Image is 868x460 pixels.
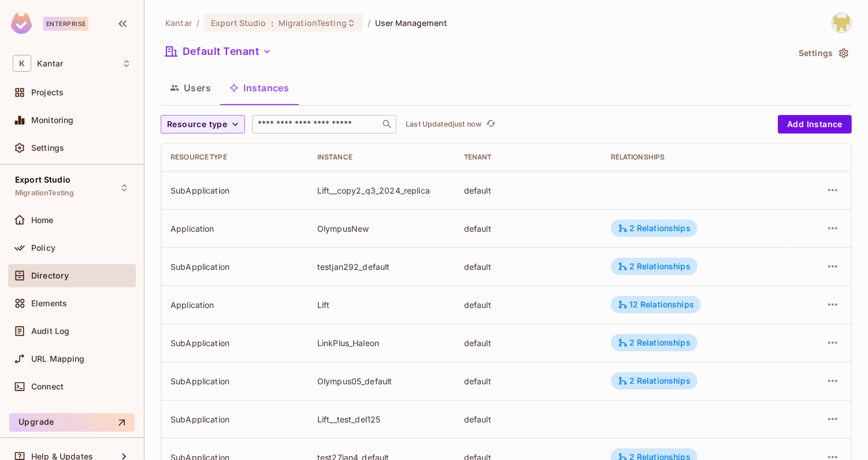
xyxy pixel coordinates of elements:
div: default [464,376,592,387]
span: Projects [31,88,64,97]
div: Resource type [170,153,299,162]
span: MigrationTesting [279,17,347,28]
div: default [464,223,592,234]
span: Export Studio [211,17,266,28]
div: default [464,337,592,348]
span: the active workspace [165,17,192,28]
div: Instance [317,153,446,162]
div: testjan292_default [317,261,446,272]
div: default [464,299,592,310]
button: Users [161,73,220,102]
div: 2 Relationships [618,261,691,272]
span: URL Mapping [31,354,85,363]
div: SubApplication [170,261,299,272]
div: default [464,414,592,425]
span: Click to refresh data [481,117,498,131]
span: Workspace: Kantar [37,59,63,68]
span: MigrationTesting [15,188,74,198]
button: Resource type [161,115,245,133]
button: Add Instance [778,115,852,133]
div: Lift__copy2_q3_2024_replica [317,185,446,196]
p: Last Updated just now [406,120,481,129]
div: LinkPlus_Haleon [317,337,446,348]
span: User Management [375,17,447,28]
li: / [368,17,370,28]
span: Export Studio [15,175,71,184]
div: Tenant [464,153,592,162]
span: K [13,55,31,72]
div: Application [170,299,299,310]
div: Lift [317,299,446,310]
div: SubApplication [170,414,299,425]
img: SReyMgAAAABJRU5ErkJggg== [11,13,32,34]
div: 2 Relationships [618,376,691,386]
div: SubApplication [170,376,299,387]
div: SubApplication [170,185,299,196]
div: Relationships [611,153,780,162]
button: Settings [794,44,852,62]
span: Directory [31,271,69,280]
span: Settings [31,143,64,153]
button: Default Tenant [161,42,276,61]
span: Audit Log [31,327,69,336]
button: Instances [220,73,298,102]
div: Lift__test_del125 [317,414,446,425]
span: Elements [31,299,67,308]
span: Resource type [167,117,227,132]
div: 2 Relationships [618,223,691,233]
span: : [270,18,275,28]
div: Enterprise [43,17,88,31]
div: 12 Relationships [618,299,694,310]
span: Monitoring [31,116,74,125]
div: Application [170,223,299,234]
button: refresh [484,117,498,131]
div: 2 Relationships [618,337,691,348]
div: Olympus05_default [317,376,446,387]
div: OlympusNew [317,223,446,234]
div: SubApplication [170,337,299,348]
span: refresh [486,118,496,130]
img: Girishankar.VP@kantar.com [832,13,851,32]
div: default [464,261,592,272]
span: Policy [31,243,55,253]
span: Home [31,216,54,225]
div: default [464,185,592,196]
span: Connect [31,382,64,391]
li: / [196,17,199,28]
button: Upgrade [9,413,135,432]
